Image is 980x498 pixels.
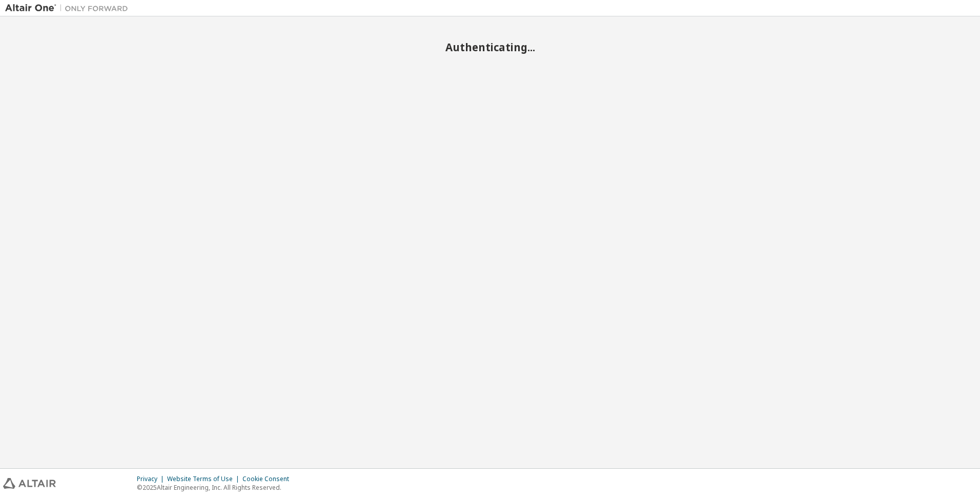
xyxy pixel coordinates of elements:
[242,475,295,483] div: Cookie Consent
[3,478,56,489] img: altair_logo.svg
[167,475,242,483] div: Website Terms of Use
[5,3,133,13] img: Altair One
[137,483,295,492] p: © 2025 Altair Engineering, Inc. All Rights Reserved.
[5,40,975,54] h2: Authenticating...
[137,475,167,483] div: Privacy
